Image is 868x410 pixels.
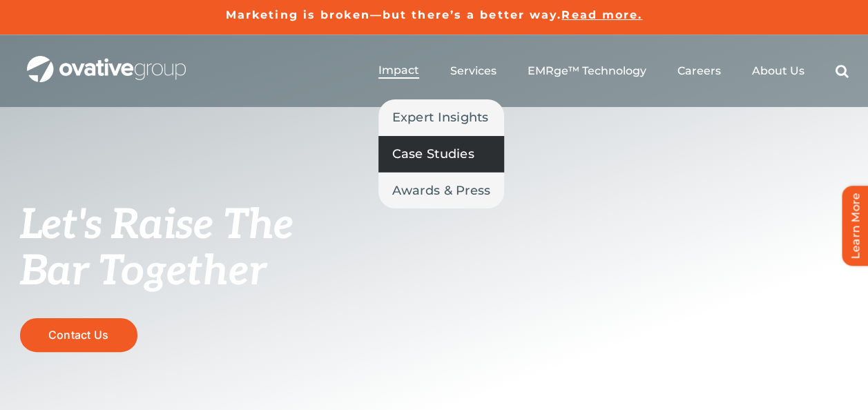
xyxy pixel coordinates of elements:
a: About Us [752,64,804,78]
span: Bar Together [20,247,266,297]
a: EMRge™ Technology [528,64,646,78]
a: Marketing is broken—but there’s a better way. [226,8,562,21]
a: Careers [677,64,721,78]
a: Search [836,64,849,78]
a: Contact Us [20,318,137,352]
span: Expert Insights [392,108,489,127]
a: Read more. [561,8,642,21]
a: Awards & Press [378,173,505,208]
a: Impact [378,64,419,79]
span: Case Studies [392,144,474,164]
span: Impact [378,64,419,77]
span: Let's Raise The [20,201,294,251]
a: Services [450,64,496,78]
nav: Menu [378,49,849,93]
a: OG_Full_horizontal_WHT [27,55,186,68]
span: Contact Us [48,329,108,342]
a: Expert Insights [378,99,505,135]
a: Case Studies [378,136,505,172]
span: Awards & Press [392,181,491,200]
